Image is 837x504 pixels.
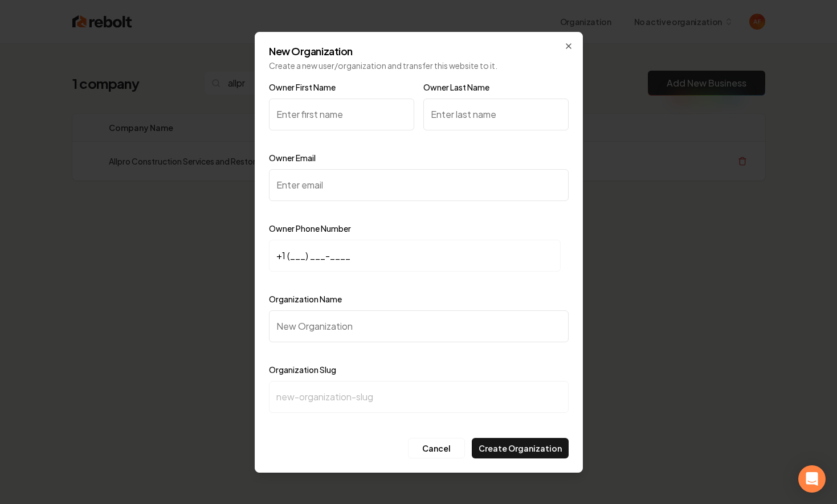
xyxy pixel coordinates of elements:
input: New Organization [269,310,569,342]
h2: New Organization [269,46,569,56]
input: Enter last name [423,99,569,130]
label: Organization Slug [269,364,336,375]
p: Create a new user/organization and transfer this website to it. [269,60,569,71]
label: Owner Phone Number [269,223,351,233]
button: Cancel [408,438,465,458]
button: Create Organization [472,438,569,458]
input: Enter first name [269,99,414,130]
input: Enter email [269,169,569,201]
label: Owner Last Name [423,82,489,92]
label: Organization Name [269,294,342,304]
label: Owner Email [269,153,316,163]
input: new-organization-slug [269,381,569,413]
label: Owner First Name [269,82,336,92]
